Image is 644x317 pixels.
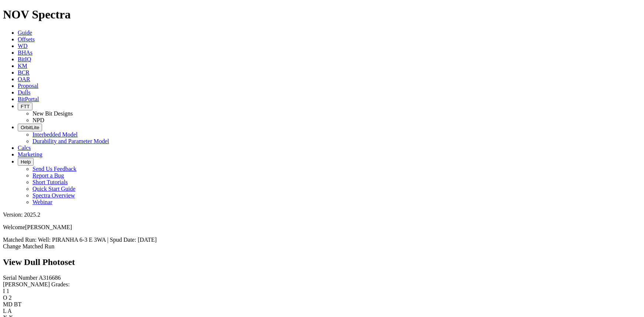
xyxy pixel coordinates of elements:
[6,288,9,294] span: 1
[18,49,32,56] a: BHAs
[3,237,37,243] span: Matched Run:
[32,166,76,172] a: Send Us Feedback
[18,69,30,76] a: BCR
[18,43,28,49] a: WD
[18,89,31,96] a: Dulls
[18,96,39,102] a: BitPortal
[32,186,75,192] a: Quick Start Guide
[3,294,7,301] label: O
[18,76,30,82] a: OAR
[39,275,61,281] span: A316686
[32,179,68,185] a: Short Tutorials
[32,192,75,199] a: Spectra Overview
[32,117,44,123] a: NPD
[18,103,32,110] button: FTT
[38,237,157,243] span: Well: PIRANHA 6-3 E 3WA | Spud Date: [DATE]
[18,63,27,69] a: KM
[18,124,42,131] button: OrbitLite
[18,151,42,158] a: Marketing
[3,308,6,314] label: L
[18,83,38,89] a: Proposal
[32,172,64,179] a: Report a Bug
[18,56,31,62] a: BitIQ
[21,125,39,130] span: OrbitLite
[18,145,31,151] a: Calcs
[3,257,641,267] h2: View Dull Photoset
[32,131,78,138] a: Interbedded Model
[18,36,35,42] a: Offsets
[7,308,12,314] span: A
[3,288,5,294] label: I
[9,294,12,301] span: 2
[3,301,13,307] label: MD
[14,301,21,307] span: BT
[3,211,641,218] div: Version: 2025.2
[18,30,32,36] a: Guide
[25,224,72,230] span: [PERSON_NAME]
[3,281,641,288] div: [PERSON_NAME] Grades:
[3,243,55,249] a: Change Matched Run
[18,158,34,166] button: Help
[21,104,30,109] span: FTT
[3,275,38,281] label: Serial Number
[3,224,641,231] p: Welcome
[21,159,31,165] span: Help
[32,110,73,117] a: New Bit Designs
[32,138,109,144] a: Durability and Parameter Model
[32,199,52,205] a: Webinar
[3,8,641,21] h1: NOV Spectra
